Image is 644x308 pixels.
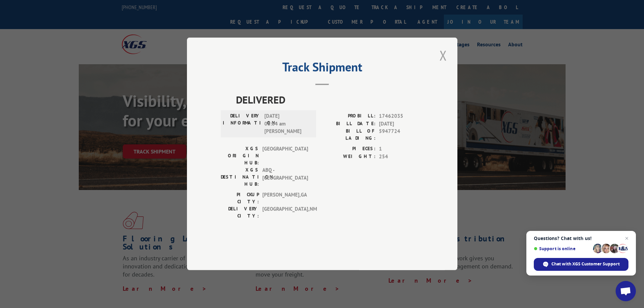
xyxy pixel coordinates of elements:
[262,206,308,220] span: [GEOGRAPHIC_DATA] , NM
[379,113,424,120] span: 17462035
[264,113,310,136] span: [DATE] 08:04 am [PERSON_NAME]
[551,261,620,267] span: Chat with XGS Customer Support
[616,281,636,301] a: Open chat
[221,206,259,220] label: DELIVERY CITY:
[379,145,424,153] span: 1
[221,145,259,167] label: XGS ORIGIN HUB:
[223,113,261,136] label: DELIVERY INFORMATION:
[322,128,376,142] label: BILL OF LADING:
[236,92,424,108] span: DELIVERED
[534,246,591,251] span: Support is online
[379,128,424,142] span: 5947724
[534,258,628,271] span: Chat with XGS Customer Support
[437,46,449,65] button: Close modal
[262,145,308,167] span: [GEOGRAPHIC_DATA]
[221,62,424,75] h2: Track Shipment
[379,153,424,161] span: 254
[322,145,376,153] label: PIECES:
[221,167,259,188] label: XGS DESTINATION HUB:
[322,153,376,161] label: WEIGHT:
[322,113,376,120] label: PROBILL:
[379,120,424,128] span: [DATE]
[262,167,308,188] span: ABQ - [GEOGRAPHIC_DATA]
[262,191,308,206] span: [PERSON_NAME] , GA
[322,120,376,128] label: BILL DATE:
[221,191,259,206] label: PICKUP CITY:
[534,236,628,241] span: Questions? Chat with us!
